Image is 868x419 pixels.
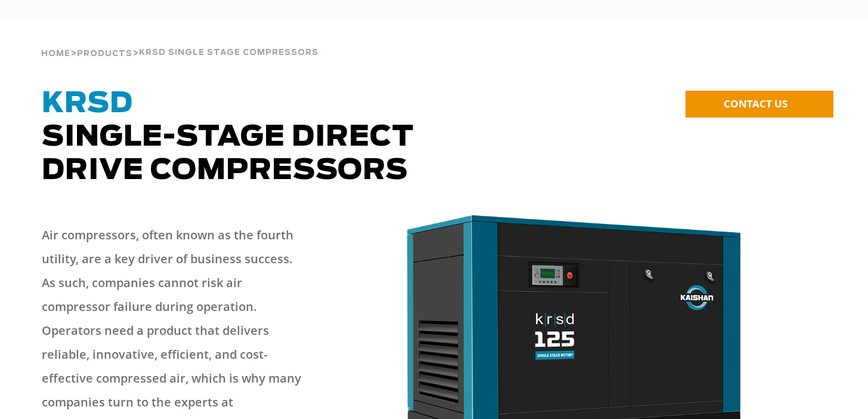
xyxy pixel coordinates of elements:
span: krsd single stage compressors [139,49,319,57]
a: CONTACT US [685,91,833,118]
a: Home [41,48,70,58]
span: CONTACT US [724,97,787,110]
span: KRSD [42,90,133,118]
div: > > [41,18,319,63]
span: Home [41,50,70,58]
a: Products [77,48,132,58]
span: Single-Stage Direct Drive Compressors [42,90,414,185]
span: Products [77,50,132,58]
